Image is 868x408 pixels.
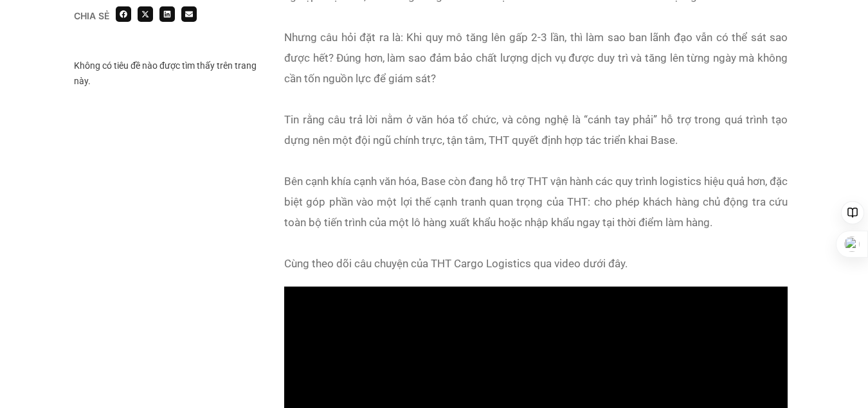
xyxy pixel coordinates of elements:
[284,171,788,233] div: Bên cạnh khía cạnh văn hóa, Base còn đang hỗ trợ THT vận hành các quy trình logistics hiệu quả hơ...
[74,12,109,21] div: Chia sẻ
[284,109,788,150] div: Tin rằng câu trả lời nằm ở văn hóa tổ chức, và công nghệ là “cánh tay phải” hỗ trợ trong quá trìn...
[159,6,175,22] div: Share on linkedin
[181,6,197,22] div: Share on email
[138,6,153,22] div: Share on x-twitter
[284,253,788,274] div: Cùng theo dõi câu chuyện của THT Cargo Logistics qua video dưới đây.
[116,6,131,22] div: Share on facebook
[74,58,265,89] div: Không có tiêu đề nào được tìm thấy trên trang này.
[284,27,788,89] div: Nhưng câu hỏi đặt ra là: Khi quy mô tăng lên gấp 2-3 lần, thì làm sao ban lãnh đạo vẫn có thể sát...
